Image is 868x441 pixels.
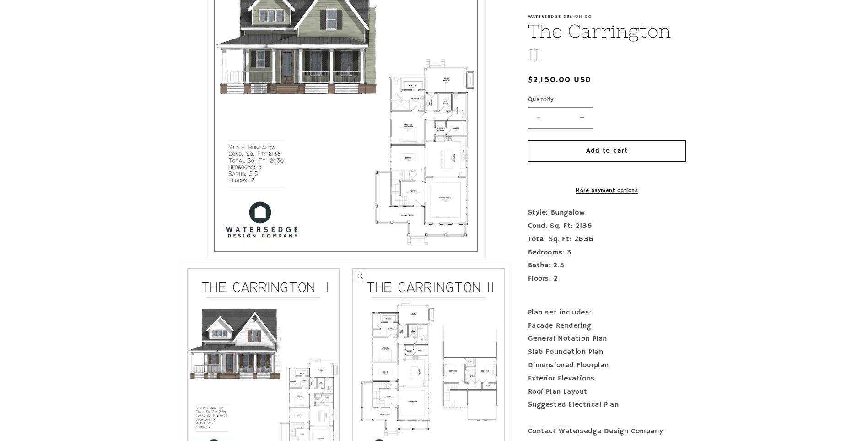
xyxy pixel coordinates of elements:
div: Plan set includes: [528,306,686,320]
a: More payment options [528,187,686,195]
label: Quantity [528,95,686,105]
div: Suggested Electrical Plan [528,398,686,412]
p: Style: Bungalow Cond. Sq. Ft: 2136 Total Sq. Ft: 2636 Bedrooms: 3 Baths: 2.5 Floors: 2 [528,206,686,299]
div: General Notation Plan [528,332,686,346]
div: Dimensioned Floorplan [528,359,686,372]
div: Facade Rendering [528,320,686,333]
div: Exterior Elevations [528,372,686,386]
div: Roof Plan Layout [528,386,686,399]
div: Slab Foundation Plan [528,346,686,359]
button: Add to cart [528,140,686,162]
h1: The Carrington II [528,19,686,67]
span: $2,150.00 USD [528,74,592,86]
p: Watersedge Design Co [528,14,686,19]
